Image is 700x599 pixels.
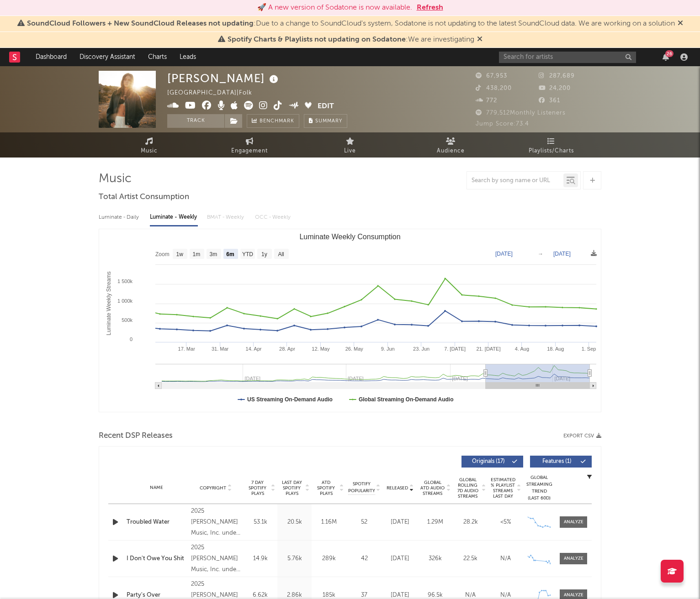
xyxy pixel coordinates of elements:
[245,480,270,496] span: 7 Day Spotify Plays
[348,518,380,527] div: 52
[314,518,344,527] div: 1.16M
[127,484,186,491] div: Name
[228,36,474,43] span: : We are investigating
[261,251,267,257] text: 1y
[257,2,412,13] div: 🚀 A new version of Sodatone is now available.
[553,251,571,257] text: [DATE]
[117,278,133,284] text: 1 500k
[665,50,673,57] div: 26
[99,210,141,225] div: Luminate - Daily
[242,251,253,257] text: YTD
[477,346,501,352] text: 21. [DATE]
[538,251,543,257] text: →
[117,298,133,304] text: 1 000k
[141,146,158,157] span: Music
[173,48,202,66] a: Leads
[495,251,513,257] text: [DATE]
[260,116,294,127] span: Benchmark
[193,251,201,257] text: 1m
[525,474,553,502] div: Global Streaming Trend (Last 60D)
[122,317,133,323] text: 500k
[476,121,529,127] span: Jump Score: 73.4
[563,433,601,439] button: Export CSV
[231,146,268,157] span: Engagement
[247,114,299,128] a: Benchmark
[99,229,601,412] svg: Luminate Weekly Consumption
[212,346,229,352] text: 31. Mar
[314,554,344,563] div: 289k
[437,146,465,157] span: Audience
[476,85,512,91] span: 438,200
[155,251,170,257] text: Zoom
[278,251,284,257] text: All
[387,485,408,491] span: Released
[344,146,356,157] span: Live
[167,71,281,86] div: [PERSON_NAME]
[300,132,400,158] a: Live
[539,85,571,91] span: 24,200
[130,336,133,342] text: 0
[280,518,309,527] div: 20.5k
[279,346,295,352] text: 28. Apr
[99,431,173,441] span: Recent DSP Releases
[678,20,683,27] span: Dismiss
[530,456,592,468] button: Features(1)
[299,233,400,241] text: Luminate Weekly Consumption
[150,210,198,225] div: Luminate - Weekly
[27,20,254,27] span: SoundCloud Followers + New SoundCloud Releases not updating
[247,396,333,403] text: US Streaming On-Demand Audio
[385,554,415,563] div: [DATE]
[245,554,275,563] div: 14.9k
[476,73,507,79] span: 67,953
[417,2,443,13] button: Refresh
[99,192,189,203] span: Total Artist Consumption
[280,480,304,496] span: Last Day Spotify Plays
[539,98,560,104] span: 361
[477,36,483,43] span: Dismiss
[345,346,364,352] text: 26. May
[547,346,564,352] text: 18. Aug
[200,485,226,491] span: Copyright
[228,36,406,43] span: Spotify Charts & Playlists not updating on Sodatone
[312,346,330,352] text: 12. May
[455,554,486,563] div: 22.5k
[501,132,601,158] a: Playlists/Charts
[127,554,186,563] div: I Don't Owe You Shit
[515,346,529,352] text: 4. Aug
[467,459,509,464] span: Originals ( 17 )
[27,20,675,27] span: : Due to a change to SoundCloud's system, Sodatone is not updating to the latest SoundCloud data....
[582,346,596,352] text: 1. Sep
[467,177,563,184] input: Search by song name or URL
[359,396,454,403] text: Global Streaming On-Demand Audio
[246,346,262,352] text: 14. Apr
[420,480,445,496] span: Global ATD Audio Streams
[348,554,380,563] div: 42
[476,110,566,116] span: 779,512 Monthly Listeners
[199,132,300,158] a: Engagement
[304,114,347,128] button: Summary
[127,518,186,527] div: Troubled Water
[455,518,486,527] div: 28.2k
[663,53,669,61] button: 26
[461,456,523,468] button: Originals(17)
[167,88,263,99] div: [GEOGRAPHIC_DATA] | Folk
[536,459,578,464] span: Features ( 1 )
[420,518,451,527] div: 1.29M
[490,554,521,563] div: N/A
[381,346,395,352] text: 9. Jun
[191,542,241,575] div: 2025 [PERSON_NAME] Music, Inc. under exclusive license to Thirty Knots
[210,251,217,257] text: 3m
[226,251,234,257] text: 6m
[245,518,275,527] div: 53.1k
[539,73,575,79] span: 287,689
[476,98,497,104] span: 772
[318,101,334,112] button: Edit
[490,477,515,499] span: Estimated % Playlist Streams Last Day
[73,48,142,66] a: Discovery Assistant
[167,114,224,128] button: Track
[99,132,199,158] a: Music
[315,119,342,124] span: Summary
[455,477,480,499] span: Global Rolling 7D Audio Streams
[400,132,501,158] a: Audience
[178,346,196,352] text: 17. Mar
